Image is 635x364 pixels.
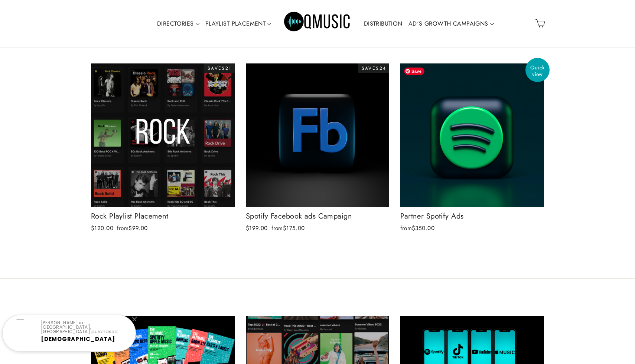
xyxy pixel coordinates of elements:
div: Rock Playlist Placement [91,211,235,222]
p: [PERSON_NAME] in [GEOGRAPHIC_DATA], [GEOGRAPHIC_DATA] purchased [41,321,129,334]
span: $175.00 [283,224,305,232]
span: $199.00 [246,224,268,232]
a: AD'S GROWTH CAMPAIGNS [406,15,497,32]
div: Primary [131,2,504,45]
span: from [271,224,305,232]
img: Q Music Promotions [284,7,351,40]
a: Partner Spotify Adsfrom$350.00 [400,63,544,235]
span: $99.00 [128,224,148,232]
div: Save [204,63,235,73]
span: from [400,224,434,232]
a: DIRECTORIES [154,15,202,32]
div: Partner Spotify Ads [400,211,544,222]
a: PLAYLIST PLACEMENT [202,15,274,32]
span: $21 [222,65,231,72]
div: Spotify Facebook ads Campaign [246,211,390,222]
span: from [117,224,147,232]
a: Spotify Facebook ads Campaign $199.00 from$175.00 [246,63,390,235]
a: Rock Playlist Placement $120.00 from$99.00 [91,63,235,235]
span: Quick view [525,65,550,78]
a: [DEMOGRAPHIC_DATA] Playlist Placem... [41,335,115,350]
span: $120.00 [91,224,113,232]
span: $24 [376,65,386,72]
div: Save [358,63,390,73]
span: Save [404,68,424,75]
span: $350.00 [412,224,434,232]
a: DISTRIBUTION [361,15,406,32]
small: Verified by CareCart [92,353,134,359]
